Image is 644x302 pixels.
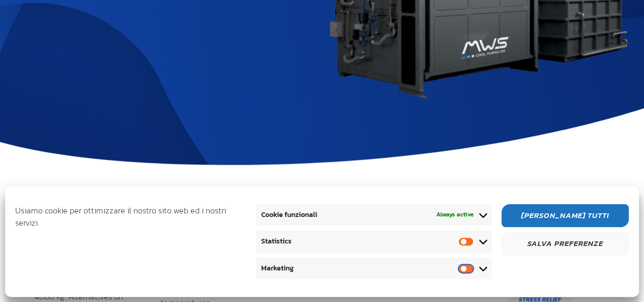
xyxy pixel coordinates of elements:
summary: Marketing [256,258,492,279]
summary: Cookie funzionali Always active [256,204,492,226]
span: Cookie funzionali [261,209,317,221]
span: Marketing [261,263,294,274]
button: Salva preferenze [501,232,629,255]
button: [PERSON_NAME] Tutti [501,204,629,227]
span: Statistics [261,236,292,247]
summary: Statistics [256,231,492,252]
span: Always active [436,210,474,219]
div: Usiamo cookie per ottimizzare il nostro sito web ed i nostri servizi. [15,204,251,277]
